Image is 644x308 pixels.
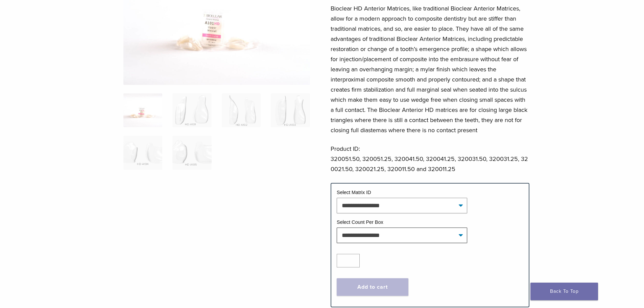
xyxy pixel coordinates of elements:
[331,144,529,174] p: Product ID: 320051.50, 320051.25, 320041.50, 320041.25, 320031.50, 320031.25, 320021.50, 320021.2...
[337,190,371,195] label: Select Matrix ID
[331,3,529,135] p: Bioclear HD Anterior Matrices, like traditional Bioclear Anterior Matrices, allow for a modern ap...
[222,93,261,127] img: HD Matrix A Series - Image 3
[530,283,598,300] a: Back To Top
[337,278,408,296] button: Add to cart
[271,93,310,127] img: HD Matrix A Series - Image 4
[123,136,162,170] img: HD Matrix A Series - Image 5
[172,93,211,127] img: HD Matrix A Series - Image 2
[123,93,162,127] img: Anterior-HD-A-Series-Matrices-324x324.jpg
[172,136,211,170] img: HD Matrix A Series - Image 6
[337,219,383,225] label: Select Count Per Box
